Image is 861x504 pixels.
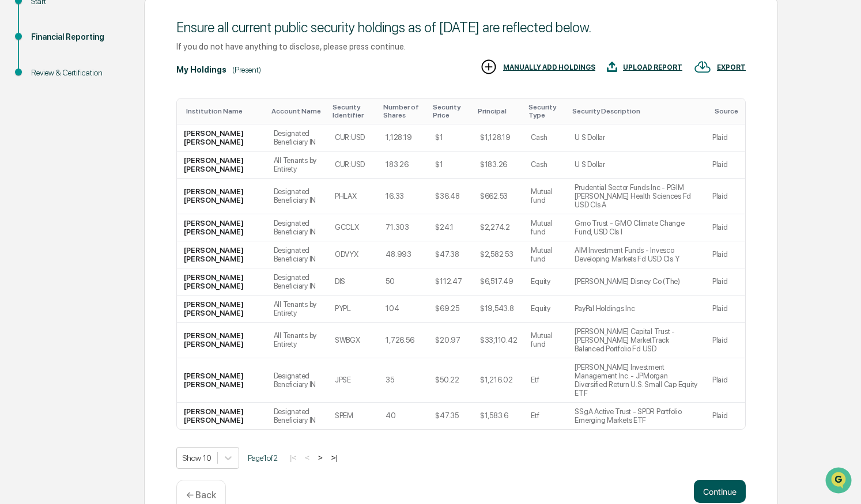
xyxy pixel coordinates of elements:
[7,141,79,161] a: 🖐️Preclearance
[12,168,21,177] div: 🔎
[428,179,473,214] td: $36.48
[12,88,32,109] img: 1746055101610-c473b297-6a78-478c-a979-82029cc54cd1
[428,124,473,151] td: $1
[328,323,379,358] td: SWBGX
[84,146,93,156] div: 🗄️
[473,124,524,151] td: $1,128.19
[694,480,746,503] button: Continue
[824,466,855,497] iframe: Open customer support
[428,323,473,358] td: $20.97
[568,179,705,214] td: Prudential Sector Funds Inc - PGIM [PERSON_NAME] Health Sciences Fd USD Cls A
[39,88,189,100] div: Start new chat
[328,151,379,179] td: CUR:USD
[473,214,524,241] td: $2,274.2
[267,179,328,214] td: Designated Beneficiary IN
[473,241,524,268] td: $2,582.53
[12,24,210,43] p: How can we help?
[176,19,746,36] div: Ensure all current public security holdings as of [DATE] are reflected below.
[524,403,568,429] td: Etf
[717,63,746,71] div: EXPORT
[177,268,267,295] td: [PERSON_NAME] [PERSON_NAME]
[248,453,278,463] span: Page 1 of 2
[524,268,568,295] td: Equity
[177,323,267,358] td: [PERSON_NAME] [PERSON_NAME]
[473,358,524,403] td: $1,216.02
[572,107,701,115] div: Toggle SortBy
[524,358,568,403] td: Etf
[177,124,267,151] td: [PERSON_NAME] [PERSON_NAME]
[473,268,524,295] td: $6,517.49
[177,241,267,268] td: [PERSON_NAME] [PERSON_NAME]
[23,167,73,179] span: Data Lookup
[186,107,262,115] div: Toggle SortBy
[705,358,745,403] td: Plaid
[328,124,379,151] td: CUR:USD
[31,31,126,43] div: Financial Reporting
[568,124,705,151] td: U S Dollar
[177,214,267,241] td: [PERSON_NAME] [PERSON_NAME]
[503,63,595,71] div: MANUALLY ADD HOLDINGS
[568,241,705,268] td: AIM Investment Funds - Invesco Developing Markets Fd USD Cls Y
[23,145,74,157] span: Preclearance
[379,358,428,403] td: 35
[524,124,568,151] td: Cash
[177,358,267,403] td: [PERSON_NAME] [PERSON_NAME]
[328,358,379,403] td: JPSE
[232,65,261,74] div: (Present)
[267,214,328,241] td: Designated Beneficiary IN
[524,295,568,323] td: Equity
[267,268,328,295] td: Designated Beneficiary IN
[328,179,379,214] td: PHLAX
[383,103,424,119] div: Toggle SortBy
[705,323,745,358] td: Plaid
[428,214,473,241] td: $24.1
[473,403,524,429] td: $1,583.6
[267,151,328,179] td: All Tenants by Entirety
[315,453,326,463] button: >
[333,103,375,119] div: Toggle SortBy
[328,403,379,429] td: SPEM
[379,124,428,151] td: 1,128.19
[177,403,267,429] td: [PERSON_NAME] [PERSON_NAME]
[379,323,428,358] td: 1,726.56
[568,268,705,295] td: [PERSON_NAME] Disney Co (The)
[705,241,745,268] td: Plaid
[379,241,428,268] td: 48.993
[568,151,705,179] td: U S Dollar
[694,58,711,75] img: EXPORT
[473,323,524,358] td: $33,110.42
[524,323,568,358] td: Mutual fund
[379,214,428,241] td: 71.303
[524,241,568,268] td: Mutual fund
[568,214,705,241] td: Gmo Trust - GMO Climate Change Fund, USD Cls I
[328,214,379,241] td: GCCLX
[177,295,267,323] td: [PERSON_NAME] [PERSON_NAME]
[267,323,328,358] td: All Tenants by Entirety
[524,214,568,241] td: Mutual fund
[705,179,745,214] td: Plaid
[428,358,473,403] td: $50.22
[301,453,313,463] button: <
[568,323,705,358] td: [PERSON_NAME] Capital Trust - [PERSON_NAME] MarketTrack Balanced Portfolio Fd USD
[267,403,328,429] td: Designated Beneficiary IN
[428,268,473,295] td: $112.47
[271,107,323,115] div: Toggle SortBy
[705,214,745,241] td: Plaid
[177,179,267,214] td: [PERSON_NAME] [PERSON_NAME]
[473,151,524,179] td: $183.26
[715,107,741,115] div: Toggle SortBy
[328,295,379,323] td: PYPL
[473,179,524,214] td: $662.53
[428,241,473,268] td: $47.38
[524,151,568,179] td: Cash
[81,195,139,204] a: Powered byPylon
[428,151,473,179] td: $1
[379,179,428,214] td: 16.33
[176,65,226,74] div: My Holdings
[328,453,341,463] button: >|
[79,141,148,161] a: 🗄️Attestations
[528,103,563,119] div: Toggle SortBy
[433,103,469,119] div: Toggle SortBy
